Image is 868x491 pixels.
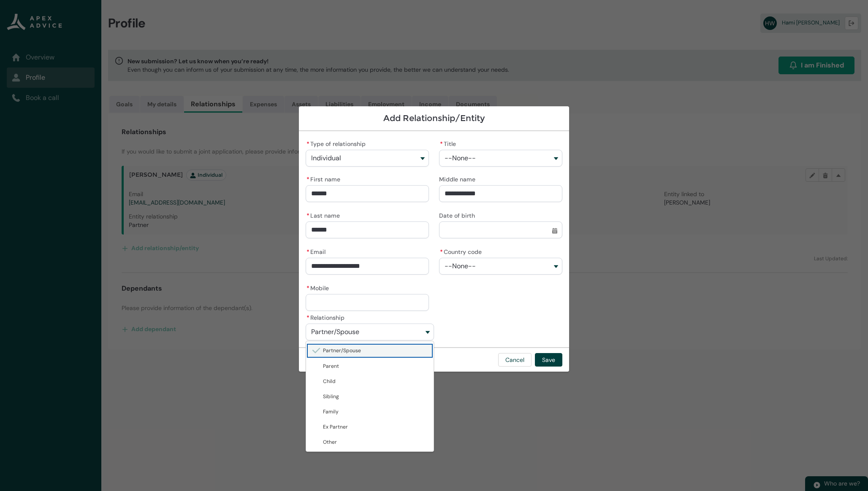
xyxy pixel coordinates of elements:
label: Title [439,138,459,148]
abbr: required [307,284,309,292]
abbr: required [307,212,309,219]
button: Type of relationship [306,150,429,167]
span: --None-- [445,262,476,270]
abbr: required [440,140,443,148]
button: Title [439,150,562,167]
label: Last name [306,210,343,220]
label: Mobile [306,282,332,292]
abbr: required [307,314,309,321]
label: Type of relationship [306,138,369,148]
span: --None-- [445,154,476,162]
label: First name [306,173,344,183]
label: Email [306,246,329,256]
abbr: required [307,140,309,148]
label: Middle name [439,173,479,183]
abbr: required [307,175,309,183]
button: Relationship [306,324,434,340]
label: Date of birth [439,210,478,220]
button: Save [535,353,562,367]
h1: Add Relationship/Entity [306,113,562,124]
button: Cancel [498,353,532,367]
span: Partner/Spouse [311,328,359,336]
button: Country code [439,258,562,275]
span: Individual [311,154,341,162]
label: Relationship [306,312,348,322]
label: Country code [439,246,485,256]
div: Relationship [306,341,434,452]
abbr: required [307,248,309,256]
abbr: required [440,248,443,256]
